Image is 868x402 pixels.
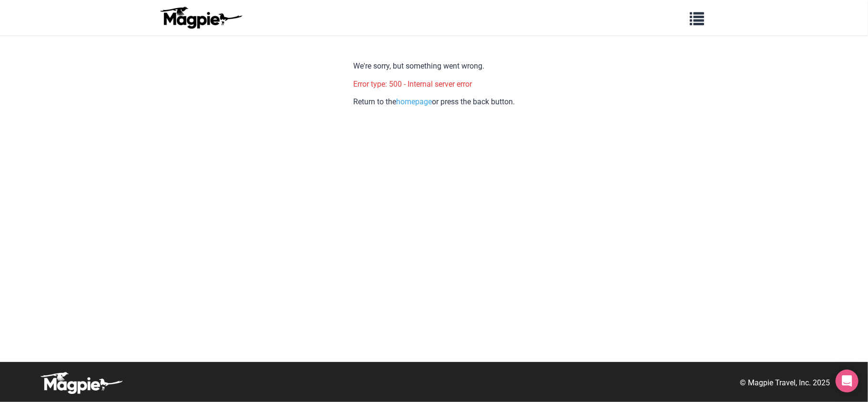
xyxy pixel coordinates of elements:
[353,78,515,90] p: Error type: 500 - Internal server error
[740,377,830,389] p: © Magpie Travel, Inc. 2025
[353,96,515,108] p: Return to the or press the back button.
[353,60,515,72] p: We're sorry, but something went wrong.
[38,372,124,394] img: logo-white-d94fa1abed81b67a048b3d0f0ab5b955.png
[396,97,432,106] a: homepage
[158,6,244,29] img: logo-ab69f6fb50320c5b225c76a69d11143b.png
[836,370,858,392] div: Open Intercom Messenger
